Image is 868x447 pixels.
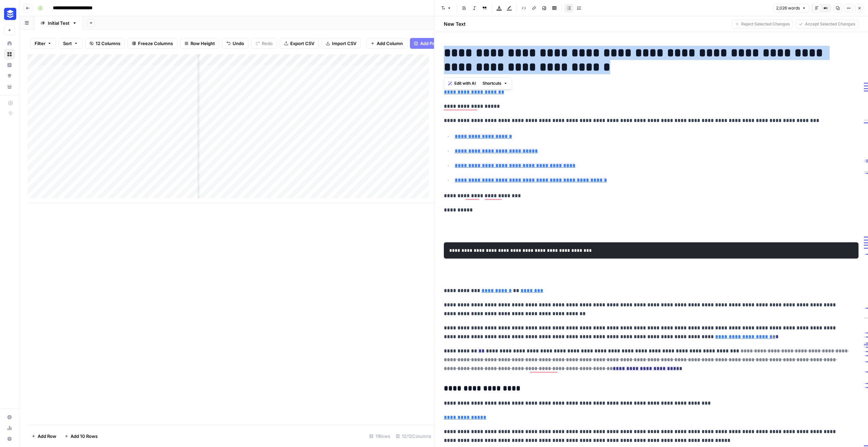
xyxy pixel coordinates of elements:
a: Initial Test [35,16,83,30]
a: Home [4,38,15,49]
span: Sort [63,40,72,47]
span: Add Row [38,433,56,440]
span: Freeze Columns [138,40,173,47]
button: Freeze Columns [127,38,177,49]
button: Import CSV [321,38,361,49]
button: Undo [222,38,249,49]
img: Buffer Logo [4,8,16,20]
button: 12 Columns [85,38,125,49]
button: Export CSV [280,38,319,49]
button: Sort [59,38,82,49]
span: Filter [35,40,45,47]
button: Workspace: Buffer [4,5,15,22]
h2: New Text [444,21,466,27]
button: Accept Selected Changes [796,20,859,28]
span: Add 10 Rows [71,433,98,440]
button: Add Column [366,38,407,49]
button: Help + Support [4,433,15,444]
span: Export CSV [290,40,314,47]
a: Insights [4,60,15,70]
div: 11 Rows [367,431,393,442]
button: Reject Selected Changes [732,20,793,28]
div: Initial Test [48,20,70,26]
a: Opportunities [4,70,15,81]
span: Add Power Agent [420,40,457,47]
button: Edit with AI [446,79,478,88]
span: Shortcuts [482,80,501,86]
span: 12 Columns [96,40,120,47]
button: Add Power Agent [410,38,461,49]
div: 12/12 Columns [393,431,434,442]
button: Shortcuts [480,79,510,88]
button: Row Height [180,38,219,49]
button: Redo [251,38,277,49]
span: Redo [262,40,273,47]
button: 2,026 words [773,4,809,13]
button: Add Row [27,431,60,442]
span: Add Column [377,40,403,47]
span: Accept Selected Changes [805,21,855,27]
span: 2,026 words [776,5,800,11]
button: Filter [30,38,56,49]
a: Usage [4,423,15,433]
span: Row Height [191,40,215,47]
span: Import CSV [332,40,356,47]
span: Reject Selected Changes [741,21,790,27]
span: Undo [233,40,244,47]
span: Edit with AI [454,80,476,86]
a: Browse [4,49,15,60]
a: Settings [4,412,15,423]
a: Your Data [4,81,15,92]
button: Add 10 Rows [60,431,102,442]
